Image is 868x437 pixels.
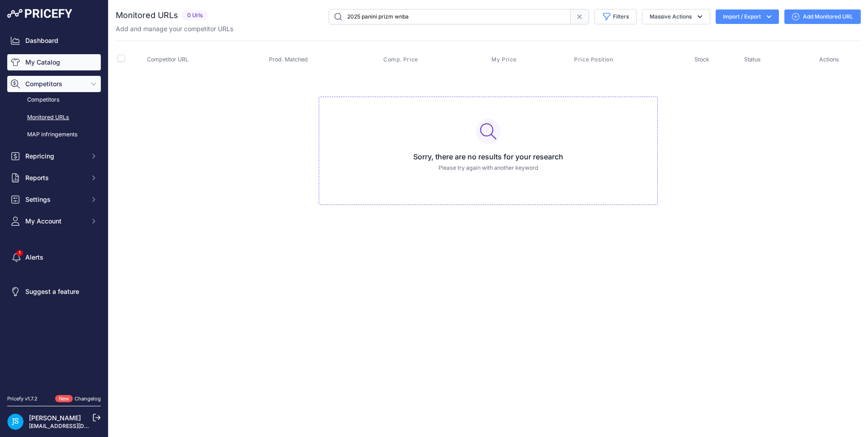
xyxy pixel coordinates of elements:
span: Actions [819,56,839,63]
a: [EMAIL_ADDRESS][DOMAIN_NAME] [29,423,123,429]
button: Filters [594,9,637,24]
span: Status [744,56,761,63]
p: Add and manage your competitor URLs [116,24,233,33]
span: Prod. Matched [269,56,308,63]
span: Competitors [25,79,85,88]
a: My Catalog [7,54,101,70]
h2: Monitored URLs [116,9,178,22]
span: Comp. Price [383,56,418,63]
button: Competitors [7,76,101,92]
span: Reports [25,173,85,182]
button: Comp. Price [383,56,420,63]
a: Changelog [75,395,101,402]
a: Alerts [7,249,101,265]
h3: Sorry, there are no results for your research [326,151,650,162]
button: Import / Export [716,9,779,24]
button: My Price [491,56,519,63]
span: Competitor URL [147,56,189,63]
a: [PERSON_NAME] [29,414,81,422]
p: Please try again with another keyword [326,164,650,172]
a: Add Monitored URL [784,9,861,24]
button: Reports [7,170,101,186]
div: Pricefy v1.7.2 [7,395,38,403]
input: Search [329,9,571,24]
span: My Price [491,56,517,63]
button: My Account [7,213,101,229]
span: Repricing [25,152,85,161]
button: Repricing [7,148,101,164]
a: Monitored URLs [7,110,101,126]
a: Suggest a feature [7,284,101,300]
a: MAP infringements [7,127,101,143]
a: Competitors [7,92,101,108]
nav: Sidebar [7,33,101,384]
button: Settings [7,191,101,208]
button: Price Position [574,56,615,63]
span: My Account [25,217,85,226]
a: Dashboard [7,33,101,49]
span: Stock [694,56,709,63]
span: Price Position [574,56,613,63]
span: 0 Urls [182,10,208,21]
span: New [55,395,73,403]
button: Massive Actions [642,9,710,24]
span: Settings [25,195,85,204]
img: Pricefy Logo [7,9,72,18]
